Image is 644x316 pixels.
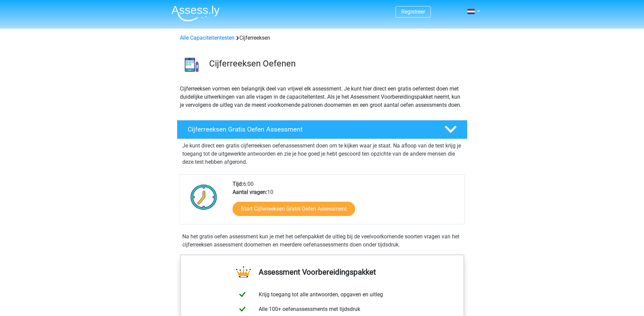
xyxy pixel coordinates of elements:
[209,58,462,69] h3: Cijferreeksen Oefenen
[227,180,464,224] div: 6:00 10
[171,5,220,21] img: Assessly
[180,85,464,109] p: Cijferreeksen vormen een belangrijk deel van vrijwel elk assessment. Je kunt hier direct een grat...
[401,8,425,15] a: Registreer
[188,125,434,133] h4: Cijferreeksen Gratis Oefen Assessment
[182,142,462,166] p: Je kunt direct een gratis cijferreeksen oefenassessment doen om te kijken waar je staat. Na afloo...
[187,180,221,214] img: Klok
[177,34,467,42] div: Cijferreeksen
[233,181,243,187] b: Tijd:
[233,189,267,195] b: Aantal vragen:
[233,202,355,216] a: Start Cijferreeksen Gratis Oefen Assessment
[180,35,235,41] a: Alle Capaciteitentesten
[177,50,206,79] img: cijferreeksen
[180,233,465,249] div: Na het gratis oefen assessment kun je met het oefenpakket de uitleg bij de veelvoorkomende soorte...
[174,120,470,139] a: Cijferreeksen Gratis Oefen Assessment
